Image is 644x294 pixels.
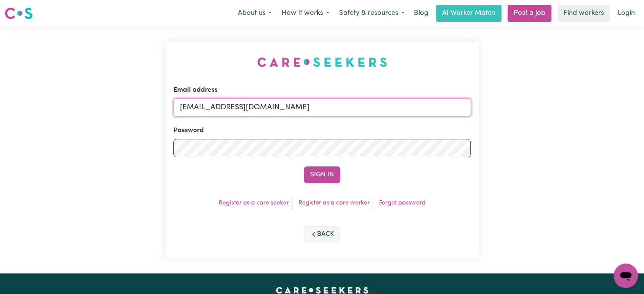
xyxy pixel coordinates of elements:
[557,5,610,22] a: Find workers
[334,5,409,21] button: Safety & resources
[173,126,204,136] label: Password
[173,85,218,95] label: Email address
[304,166,340,183] button: Sign In
[277,5,334,21] button: How it works
[298,200,370,206] a: Register as a care worker
[5,5,33,22] a: Careseekers logo
[5,6,33,20] img: Careseekers logo
[409,5,433,22] a: Blog
[233,5,277,21] button: About us
[173,98,471,117] input: Email address
[379,200,426,206] a: Forgot password
[614,264,638,288] iframe: Button to launch messaging window
[613,5,639,22] a: Login
[219,200,289,206] a: Register as a care seeker
[436,5,501,22] a: AI Worker Match
[304,226,340,243] button: Back
[276,287,368,293] a: Careseekers home page
[508,5,551,22] a: Post a job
